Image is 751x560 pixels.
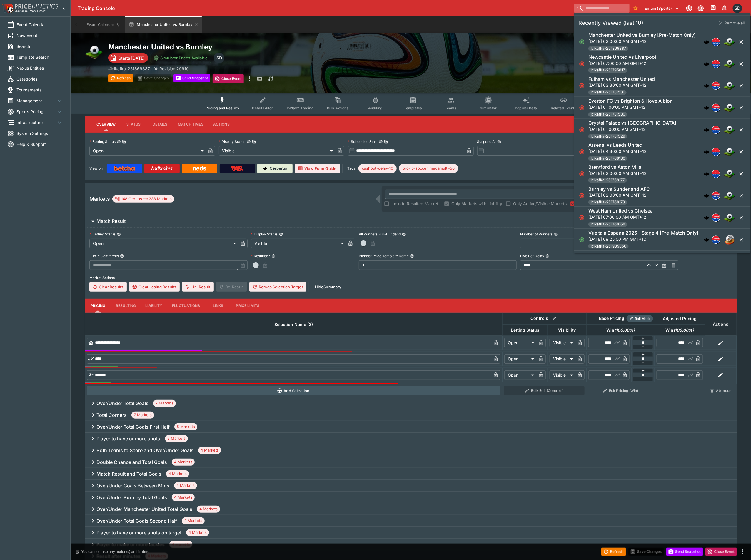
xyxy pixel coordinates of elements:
p: Betting Status [89,139,116,144]
div: cerberus [704,193,710,199]
h6: Crystal Palace vs [GEOGRAPHIC_DATA] [588,120,676,126]
div: lclkafka [712,104,720,112]
span: lclkafka-251795817 [588,68,627,73]
div: Visible [550,338,575,347]
button: Display StatusCopy To Clipboard [247,140,251,144]
div: lclkafka [712,170,720,178]
div: lclkafka [712,60,720,68]
h6: Player to have or more shots [96,436,160,442]
button: Links [205,299,231,313]
button: Manchester United vs Burnley [125,16,202,33]
div: cerberus [704,237,710,243]
h6: Arsenal vs Leeds United [588,142,642,148]
th: Actions [705,313,737,335]
div: lclkafka [712,236,720,244]
span: lclkafka-251869887 [588,46,628,51]
button: Copy To Clipboard [252,140,256,144]
p: [DATE] 09:25:00 PM GMT+12 [588,236,698,242]
span: lclkafka-251781529 [588,133,627,139]
button: Bulk edit [550,315,558,322]
img: logo-cerberus.svg [704,193,710,199]
img: PriceKinetics Logo [2,2,14,14]
button: Add Selection [87,386,501,395]
div: lclkafka [712,82,720,90]
img: lclkafka.png [712,38,720,46]
span: 4 Markets [172,494,195,500]
button: Select Tenant [641,4,683,13]
div: cerberus [704,127,710,133]
img: TabNZ [231,166,243,171]
span: Tournaments [16,87,63,93]
button: Documentation [707,3,718,14]
img: logo-cerberus.svg [704,237,710,243]
span: 5 Markets [174,424,197,430]
button: Simulator Prices Available [151,53,211,63]
span: Visibility [552,327,582,334]
h6: Total Corners [96,412,127,418]
h6: Double Chance and Total Goals [96,459,167,465]
div: lclkafka [712,192,720,200]
button: Betting StatusCopy To Clipboard [117,140,121,144]
p: Resulted? [251,253,270,258]
span: Win(106.86%) [600,327,641,334]
span: Teams [445,106,457,110]
div: Open [504,338,536,347]
span: Roll Mode [632,316,653,321]
span: lclkafka-251768180 [588,156,627,161]
span: Re-Result [216,282,247,292]
div: cerberus [704,83,710,89]
label: View on : [89,164,104,173]
button: View Form Guide [295,164,340,173]
em: ( 106.86 %) [614,327,635,334]
h6: West Ham United vs Chelsea [588,208,653,214]
h5: Markets [89,195,110,202]
img: PriceKinetics [15,4,58,9]
h6: Both Teams to Score and Over/Under Goals [96,447,193,454]
button: Betting Status [117,232,121,236]
div: lclkafka [712,148,720,156]
button: Toggle light/dark mode [696,3,706,14]
button: Resulting [111,299,141,313]
p: Number of Winners [520,232,553,237]
button: Edit Pricing (Win) [588,386,653,395]
button: Details [147,117,173,131]
div: Visible [219,146,335,156]
button: Price Limits [231,299,264,313]
p: Live Bet Delay [520,253,544,258]
button: Blender Price Template Name [410,254,414,258]
svg: Open [579,39,585,45]
span: Include Resulted Markets [391,200,440,207]
em: ( 106.86 %) [674,327,694,334]
img: soccer.png [724,58,735,70]
button: No Bookmarks [631,4,640,13]
span: lclkafka-251985850 [588,243,629,249]
img: logo-cerberus.svg [704,83,710,89]
svg: Closed [579,149,585,155]
button: Remap Selection Target [249,282,306,292]
p: All Winners Full-Dividend [359,232,401,237]
svg: Closed [579,171,585,177]
h6: Manchester United vs Burnley [Pre-Match Only] [588,32,696,39]
p: Starts [DATE] [119,55,145,61]
button: Close Event [705,548,737,556]
p: [DATE] 01:00:00 AM GMT+12 [588,126,676,132]
img: lclkafka.png [712,82,720,90]
button: more [739,548,746,555]
span: Related Events [551,106,576,110]
img: lclkafka.png [712,236,720,244]
img: cycling.png [724,234,735,246]
img: soccer.png [724,102,735,114]
div: cerberus [704,215,710,221]
button: Live Bet Delay [545,254,550,258]
p: Copy To Clipboard [108,66,150,72]
p: Blender Price Template Name [359,253,409,258]
h6: Player to make or more tackles [96,541,165,548]
h2: Copy To Clipboard [108,42,423,51]
button: Copy To Clipboard [384,140,388,144]
span: Bulk Actions [327,106,349,110]
img: Ladbrokes [151,166,173,171]
p: [DATE] 01:00:00 AM GMT+12 [588,104,673,111]
p: [DATE] 07:00:00 AM GMT+12 [588,60,656,66]
button: Un-Result [182,282,213,292]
